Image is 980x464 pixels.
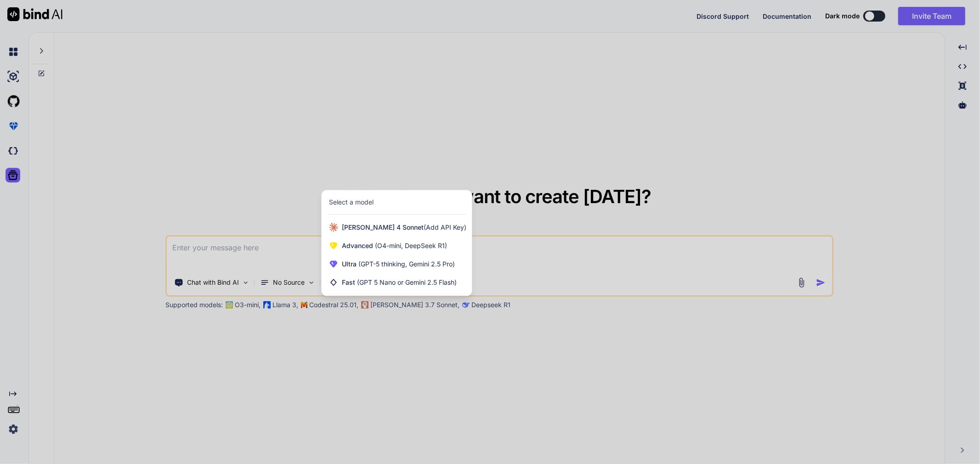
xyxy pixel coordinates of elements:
[342,241,447,250] span: Advanced
[357,278,457,286] span: (GPT 5 Nano or Gemini 2.5 Flash)
[373,242,447,249] span: (O4-mini, DeepSeek R1)
[329,198,374,207] div: Select a model
[357,260,455,268] span: (GPT-5 thinking, Gemini 2.5 Pro)
[342,260,455,269] span: Ultra
[424,223,466,231] span: (Add API Key)
[342,278,457,287] span: Fast
[342,223,466,232] span: [PERSON_NAME] 4 Sonnet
